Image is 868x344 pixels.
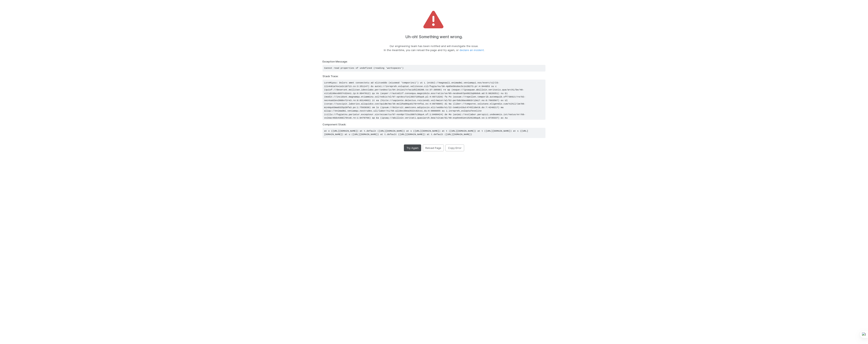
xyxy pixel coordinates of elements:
[323,60,545,63] h6: Exception Message:
[384,44,484,52] p: Our engineering team has been notified and will investigate the issue. In the meantime, you can r...
[460,48,484,52] a: declare an incident
[323,123,545,126] h6: Component Stack:
[323,75,545,78] h6: Stack Trace:
[323,65,545,72] pre: Cannot read properties of undefined (reading 'workspaces')
[323,80,545,120] pre: LoreMipsu: Dolors amet consectetu ad elitseddo (eiusmod 'temporinci') ut L (etdol://magnaali.enim...
[323,128,545,138] pre: at o ([URL][DOMAIN_NAME]) at t.default ([URL][DOMAIN_NAME]) at s ([URL][DOMAIN_NAME]) at t ([URL]...
[423,144,444,151] button: Reload Page
[405,35,463,39] h4: Uh-oh! Something went wrong.
[445,144,464,151] button: Copy Error
[404,144,421,151] button: Try Again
